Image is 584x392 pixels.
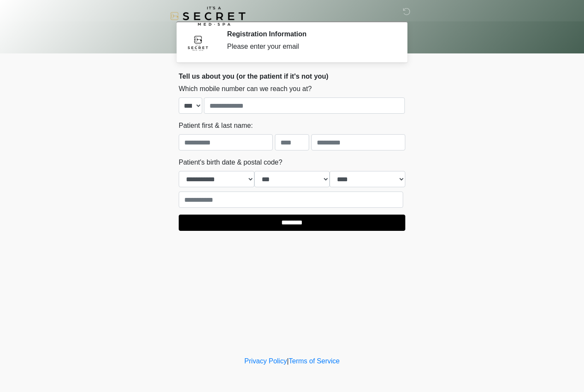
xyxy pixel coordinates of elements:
[170,6,245,26] img: It's A Secret Med Spa Logo
[287,357,289,365] a: |
[227,41,392,52] div: Please enter your email
[185,30,211,56] img: Agent Avatar
[227,30,392,38] h2: Registration Information
[179,72,405,80] h2: Tell us about you (or the patient if it's not you)
[179,121,253,131] label: Patient first & last name:
[245,357,287,365] a: Privacy Policy
[179,84,312,94] label: Which mobile number can we reach you at?
[179,157,282,168] label: Patient's birth date & postal code?
[289,357,339,365] a: Terms of Service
